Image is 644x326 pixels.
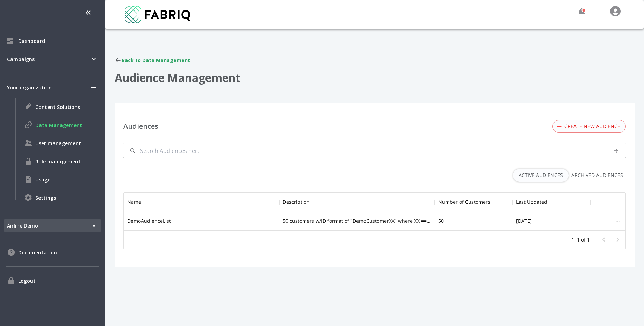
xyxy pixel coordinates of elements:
div: Data Management [21,117,101,133]
span: Usage [35,176,98,183]
div: [DATE] [516,217,532,224]
img: Documentation icon [7,248,15,257]
div: Name [127,192,141,212]
img: 287e80b90ca1b3de9ea1787867a4c0d2.svg [115,57,122,64]
div: ... [614,216,622,226]
span: Settings [35,194,98,201]
div: Name [124,192,279,212]
p: 1–1 of 1 [572,236,590,243]
img: Usage icon [24,175,32,184]
div: 50 customers w/ID format of "DemoCustomerXX" where XX == numbers 01-50 [283,217,431,224]
span: Data Management [35,121,98,129]
div: Logout [4,272,101,289]
div: Documentation [4,244,101,261]
span: Your organization [7,84,89,91]
img: Logout icon [7,276,15,285]
span: Logout [18,277,98,284]
div: Dashboard [4,32,101,49]
img: Dashboard icon [7,38,13,44]
span: Content Solutions [35,103,98,111]
div: Last Updated [513,192,591,212]
img: Settings icon [24,193,32,202]
span: User management [35,140,98,147]
div: Content Solutions [21,98,101,115]
div: Settings [21,189,101,206]
div: DemoAudienceList [127,217,171,224]
div: Last Updated [516,192,547,212]
div: Campaigns [4,51,101,67]
div: Back to Data Management [115,57,635,64]
h1: Audience Management [115,71,635,85]
div: 50 [438,217,444,224]
img: c4700a173287171777222ce90930f477.svg [610,6,621,16]
div: Description [279,192,435,212]
input: Search Audiences here [123,143,626,158]
span: Documentation [18,249,98,256]
span: Dashboard [18,37,98,45]
span: Campaigns [7,55,89,63]
div: User management [21,135,101,151]
img: Data Management icon [24,121,32,129]
div: Usage [21,171,101,188]
img: Content Solutions icon [24,103,32,111]
div: Role management [21,153,101,170]
span: Role management [35,158,98,165]
button: Create new audience [552,120,626,133]
div: Your organization [4,79,101,96]
div: Description [283,192,310,212]
div: Airline Demo [4,219,101,232]
div: Number of Customers [435,192,513,212]
button: Archived Audiences [569,169,626,182]
img: 690a4bf1e2961ad8821c8611aff8616b.svg [125,6,190,23]
img: Role management icon [24,157,32,165]
h3: Audiences [123,121,158,131]
span: Airline Demo [6,220,41,231]
div: Number of Customers [438,192,490,212]
button: Active Audiences [513,169,569,182]
img: User management icon [24,139,32,147]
